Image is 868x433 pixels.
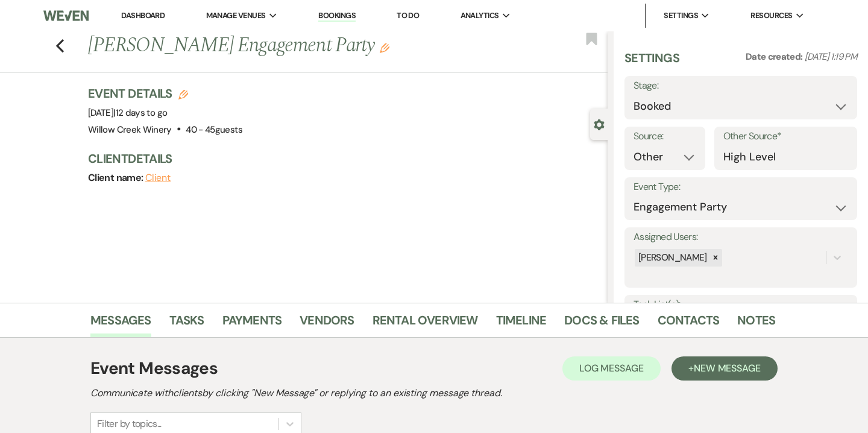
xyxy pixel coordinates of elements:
a: Tasks [169,311,204,337]
h1: Event Messages [90,356,218,381]
a: Messages [90,311,151,337]
div: Filter by topics... [97,417,162,431]
span: [DATE] [88,107,167,119]
a: Timeline [496,311,547,337]
a: Notes [737,311,775,337]
button: Client [145,173,171,183]
label: Other Source* [723,128,848,145]
span: 12 days to go [116,107,168,119]
span: 40 - 45 guests [186,124,242,136]
span: Date created: [746,51,805,63]
h2: Communicate with clients by clicking "New Message" or replying to an existing message thread. [90,386,778,400]
span: | [113,107,167,119]
label: Assigned Users: [634,229,848,246]
span: Manage Venues [206,10,266,22]
a: Rental Overview [373,311,478,337]
button: +New Message [671,356,778,381]
label: Source: [634,128,696,145]
a: Contacts [658,311,720,337]
a: Dashboard [121,10,165,21]
h3: Event Details [88,85,242,102]
label: Task List(s): [634,296,848,314]
span: Analytics [461,10,499,22]
button: Close lead details [594,118,605,130]
a: Vendors [300,311,354,337]
a: Bookings [318,10,356,22]
h1: [PERSON_NAME] Engagement Party [88,31,499,60]
img: Weven Logo [43,3,89,28]
a: Docs & Files [564,311,639,337]
h3: Settings [624,49,679,76]
button: Edit [380,42,389,53]
button: Log Message [562,356,661,381]
span: Client name: [88,171,145,184]
a: Payments [222,311,282,337]
label: Stage: [634,77,848,95]
span: Settings [664,10,698,22]
span: Willow Creek Winery [88,124,172,136]
span: New Message [694,362,761,375]
span: Log Message [579,362,644,375]
label: Event Type: [634,179,848,196]
span: [DATE] 1:19 PM [805,51,857,63]
span: Resources [750,10,792,22]
a: To Do [397,10,419,21]
h3: Client Details [88,150,596,167]
div: [PERSON_NAME] [635,249,709,267]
